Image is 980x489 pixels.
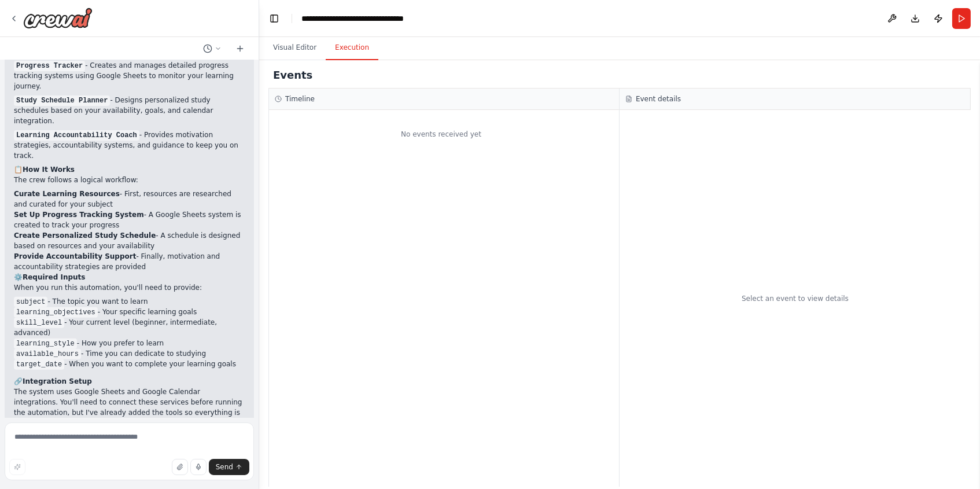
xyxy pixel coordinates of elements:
[14,130,245,161] p: - Provides motivation strategies, accountability systems, and guidance to keep you on track.
[14,251,245,272] li: - Finally, motivation and accountability strategies are provided
[14,376,245,387] h2: 🔗
[14,189,245,209] li: - First, resources are researched and curated for your subject
[14,282,245,293] p: When you run this automation, you'll need to provide:
[14,339,77,349] code: learning_style
[23,377,92,385] strong: Integration Setup
[742,294,849,303] div: Select an event to view details
[14,348,245,359] li: - Time you can dedicate to studying
[266,10,282,27] button: Hide left sidebar
[273,67,312,83] h2: Events
[14,359,245,369] li: - When you want to complete your learning goals
[14,231,156,240] strong: Create Personalized Study Schedule
[14,209,245,230] li: - A Google Sheets system is created to track your progress
[190,459,207,475] button: Click to speak your automation idea
[23,273,85,281] strong: Required Inputs
[14,130,139,141] code: Learning Accountability Coach
[301,13,455,24] nav: breadcrumb
[14,307,245,317] li: - Your specific learning goals
[636,94,681,104] h3: Event details
[209,459,249,475] button: Send
[14,175,245,185] p: The crew follows a logical workflow:
[14,297,47,307] code: subject
[23,8,93,28] img: Logo
[14,338,245,348] li: - How you prefer to learn
[14,164,245,175] h2: 📋
[14,95,245,126] p: - Designs personalized study schedules based on your availability, goals, and calendar integration.
[14,60,245,91] p: - Creates and manages detailed progress tracking systems using Google Sheets to monitor your lear...
[285,94,315,104] h3: Timeline
[23,166,75,174] strong: How It Works
[264,36,326,60] button: Visual Editor
[14,272,245,282] h2: ⚙️
[326,36,378,60] button: Execution
[14,387,245,428] p: The system uses Google Sheets and Google Calendar integrations. You'll need to connect these serv...
[14,359,64,370] code: target_date
[14,317,245,338] li: - Your current level (beginner, intermediate, advanced)
[216,462,233,472] span: Send
[9,459,25,475] button: Improve this prompt
[14,349,81,359] code: available_hours
[14,318,64,328] code: skill_level
[14,230,245,251] li: - A schedule is designed based on resources and your availability
[269,116,613,153] div: No events received yet
[14,296,245,307] li: - The topic you want to learn
[14,61,85,71] code: Progress Tracker
[231,42,249,56] button: Start a new chat
[14,252,136,260] strong: Provide Accountability Support
[172,459,188,475] button: Upload files
[14,190,120,198] strong: Curate Learning Resources
[14,211,144,219] strong: Set Up Progress Tracking System
[14,95,110,106] code: Study Schedule Planner
[14,307,98,318] code: learning_objectives
[198,42,226,56] button: Switch to previous chat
